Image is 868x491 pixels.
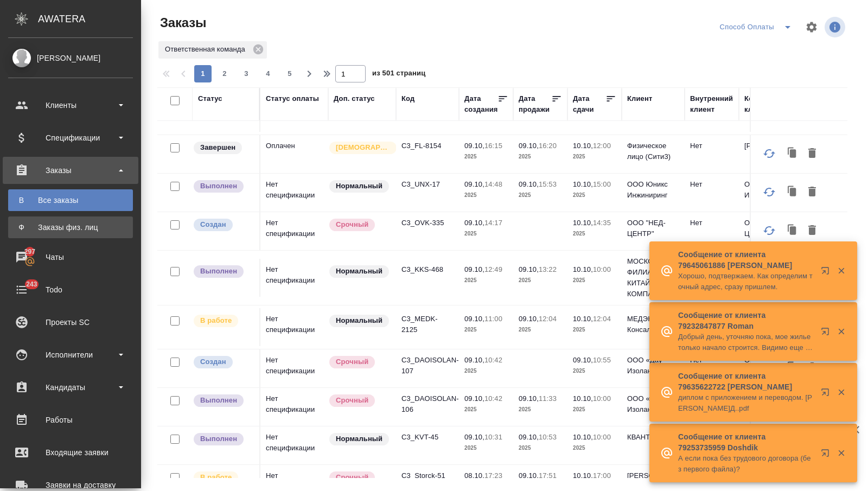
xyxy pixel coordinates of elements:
[334,93,375,104] div: Доп. статус
[690,218,733,228] p: Нет
[3,244,138,271] a: 297Чаты
[678,392,814,414] p: диплом с приложением и переводом. [PERSON_NAME]Д..pdf
[484,471,502,480] p: 17:23
[200,266,237,277] p: Выполнен
[573,356,593,364] p: 09.10,
[593,219,611,227] p: 14:35
[328,432,391,447] div: Статус по умолчанию для стандартных заказов
[193,218,254,232] div: Выставляется автоматически при создании заказа
[401,470,454,481] p: C3_Storck-51
[573,142,593,150] p: 10.10,
[401,393,454,415] p: C3_DAOISOLAN-106
[573,93,605,115] div: Дата сдачи
[8,314,133,330] div: Проекты SC
[401,218,454,228] p: C3_OVK-335
[464,433,484,441] p: 09.10,
[573,394,593,403] p: 10.10,
[573,404,616,415] p: 2025
[593,265,611,273] p: 10:00
[3,439,138,466] a: Входящие заявки
[593,142,611,150] p: 12:00
[464,275,508,286] p: 2025
[573,433,593,441] p: 10.10,
[627,432,679,443] p: КВАНТУМ
[281,68,298,79] span: 5
[690,179,733,190] p: Нет
[519,443,562,454] p: 2025
[756,141,782,167] button: Обновить
[573,366,616,377] p: 2025
[782,182,803,202] button: Клонировать
[18,246,42,257] span: 297
[484,433,502,441] p: 10:31
[8,379,133,396] div: Кандидаты
[260,308,328,346] td: Нет спецификации
[328,141,391,155] div: Выставляется автоматически для первых 3 заказов нового контактного лица. Особое внимание
[782,220,803,241] button: Клонировать
[484,180,502,188] p: 14:48
[519,394,539,403] p: 09.10,
[464,324,508,335] p: 2025
[328,218,391,232] div: Выставляется автоматически, если на указанный объем услуг необходимо больше времени в стандартном...
[216,65,233,82] button: 2
[519,190,562,201] p: 2025
[8,249,133,265] div: Чаты
[336,472,368,483] p: Срочный
[193,314,254,328] div: Выставляет ПМ после принятия заказа от КМа
[573,228,616,239] p: 2025
[328,355,391,369] div: Выставляется автоматически, если на указанный объем услуг необходимо больше времени в стандартном...
[830,327,852,336] button: Закрыть
[8,189,133,211] a: ВВсе заказы
[830,266,852,276] button: Закрыть
[198,93,222,104] div: Статус
[678,249,814,271] p: Сообщение от клиента 79645061886 [PERSON_NAME]
[593,394,611,403] p: 10:00
[328,470,391,485] div: Выставляется автоматически, если на указанный объем услуг необходимо больше времени в стандартном...
[573,219,593,227] p: 10.10,
[328,179,391,194] div: Статус по умолчанию для стандартных заказов
[238,68,255,79] span: 3
[401,432,454,443] p: C3_KVT-45
[484,265,502,273] p: 12:49
[627,393,679,415] p: ООО «Дау Изолан»
[200,142,235,153] p: Завершен
[484,394,502,403] p: 10:42
[484,315,502,323] p: 11:00
[200,472,232,483] p: В работе
[690,141,733,151] p: Нет
[14,222,127,233] div: Заказы физ. лиц
[158,41,267,59] div: Ответственная команда
[539,265,557,273] p: 13:22
[519,315,539,323] p: 09.10,
[200,356,226,367] p: Создан
[744,218,796,239] p: ООО "НЕД-ЦЕНТР"
[8,130,133,146] div: Спецификации
[3,406,138,433] a: Работы
[38,8,141,30] div: AWATERA
[200,315,232,326] p: В работе
[539,315,557,323] p: 12:04
[336,142,390,153] p: [DEMOGRAPHIC_DATA]
[8,97,133,113] div: Клиенты
[573,315,593,323] p: 10.10,
[756,179,782,205] button: Обновить
[238,65,255,82] button: 3
[756,218,782,244] button: Обновить
[3,309,138,336] a: Проекты SC
[260,259,328,297] td: Нет спецификации
[593,180,611,188] p: 15:00
[193,432,254,447] div: Выставляет ПМ после сдачи и проведения начислений. Последний этап для ПМа
[464,394,484,403] p: 09.10,
[8,412,133,428] div: Работы
[464,471,484,480] p: 08.10,
[539,142,557,150] p: 16:20
[573,275,616,286] p: 2025
[573,151,616,162] p: 2025
[519,404,562,415] p: 2025
[193,141,254,155] div: Выставляет КМ при направлении счета или после выполнения всех работ/сдачи заказа клиенту. Окончат...
[678,371,814,392] p: Сообщение от клиента 79635622722 [PERSON_NAME]
[627,218,679,239] p: ООО "НЕД-ЦЕНТР"
[401,141,454,151] p: C3_FL-8154
[464,356,484,364] p: 09.10,
[744,179,796,201] p: ООО "Юникс Инжиниринг"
